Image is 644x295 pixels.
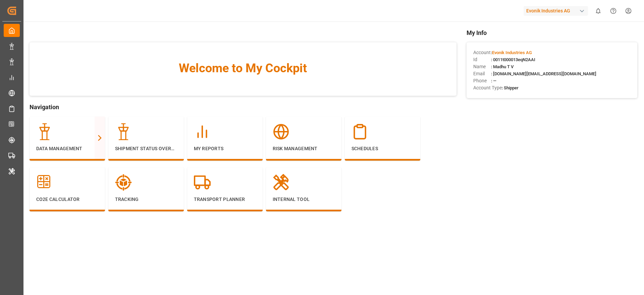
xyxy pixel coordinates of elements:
[492,50,532,55] span: Evonik Industries AG
[491,64,514,69] span: : Madhu T V
[473,70,491,77] span: Email
[273,196,335,203] p: Internal Tool
[352,145,414,152] p: Schedules
[473,77,491,84] span: Phone
[491,78,496,83] span: : —
[36,196,98,203] p: CO2e Calculator
[194,196,256,203] p: Transport Planner
[473,56,491,63] span: Id
[491,71,596,76] span: : [DOMAIN_NAME][EMAIL_ADDRESS][DOMAIN_NAME]
[473,63,491,70] span: Name
[43,59,443,77] span: Welcome to My Cockpit
[36,145,98,152] p: Data Management
[115,196,177,203] p: Tracking
[491,57,535,62] span: : 0011t000013eqN2AAI
[194,145,256,152] p: My Reports
[473,49,491,56] span: Account
[502,85,519,90] span: : Shipper
[30,102,457,112] span: Navigation
[273,145,335,152] p: Risk Management
[473,84,502,91] span: Account Type
[491,50,532,55] span: :
[115,145,177,152] p: Shipment Status Overview
[467,28,637,37] span: My Info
